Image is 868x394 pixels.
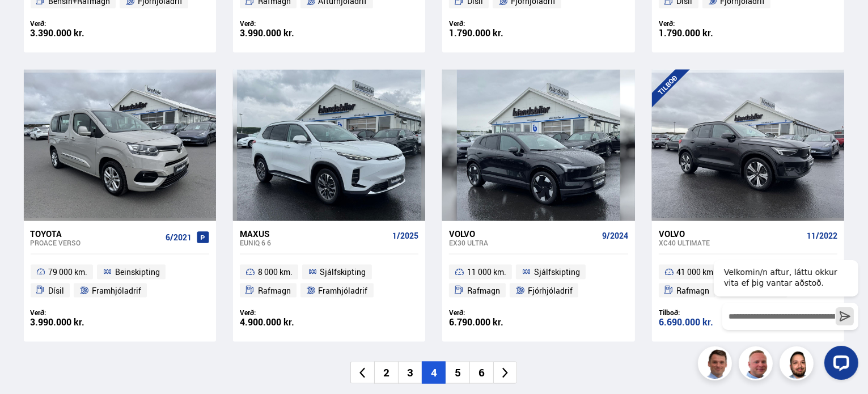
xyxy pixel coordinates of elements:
div: 1.790.000 kr. [449,28,539,38]
span: 1/2025 [392,231,418,240]
span: Rafmagn [677,284,710,298]
li: 4 [422,362,446,384]
li: 2 [374,362,398,384]
span: Dísil [48,284,64,298]
span: Framhjóladrif [319,284,368,298]
div: Verð: [449,308,539,317]
div: XC40 ULTIMATE [659,239,802,247]
span: Rafmagn [467,284,500,298]
div: 6.690.000 kr. [659,317,748,327]
div: 3.990.000 kr. [240,28,329,38]
span: Rafmagn [258,284,291,298]
div: 1.790.000 kr. [659,28,748,38]
div: 6.790.000 kr. [449,317,539,327]
li: 6 [469,362,493,384]
span: Sjálfskipting [320,265,366,279]
div: Maxus [240,228,388,239]
a: Toyota Proace VERSO 6/2021 79 000 km. Beinskipting Dísil Framhjóladrif Verð: 3.990.000 kr. [24,221,216,342]
li: 3 [398,362,422,384]
div: Volvo [659,228,802,239]
div: Verð: [659,19,748,28]
div: 4.900.000 kr. [240,317,329,327]
span: 79 000 km. [48,265,87,279]
span: Framhjóladrif [92,284,141,298]
div: Verð: [240,308,329,317]
div: Verð: [31,19,120,28]
iframe: LiveChat chat widget [705,240,863,389]
span: 9/2024 [602,231,628,240]
div: Verð: [240,19,329,28]
img: FbJEzSuNWCJXmdc-.webp [700,348,734,382]
a: Maxus Euniq 6 6 1/2025 8 000 km. Sjálfskipting Rafmagn Framhjóladrif Verð: 4.900.000 kr. [233,221,425,342]
span: 11 000 km. [467,265,506,279]
div: Euniq 6 6 [240,239,388,247]
div: Verð: [449,19,539,28]
a: Volvo EX30 ULTRA 9/2024 11 000 km. Sjálfskipting Rafmagn Fjórhjóladrif Verð: 6.790.000 kr. [442,221,634,342]
span: 8 000 km. [258,265,293,279]
span: 41 000 km. [677,265,716,279]
div: Proace VERSO [31,239,161,247]
div: 3.390.000 kr. [31,28,120,38]
div: Volvo [449,228,597,239]
div: EX30 ULTRA [449,239,597,247]
span: Beinskipting [115,265,160,279]
a: Volvo XC40 ULTIMATE 11/2022 41 000 km. Sjálfskipting Rafmagn Fjórhjóladrif Tilboð: 6.690.000 kr. ... [652,221,844,342]
span: 6/2021 [166,233,192,242]
div: Verð: [31,308,120,317]
div: Toyota [31,228,161,239]
li: 5 [446,362,469,384]
span: Fjórhjóladrif [528,284,573,298]
div: Tilboð: [659,308,748,317]
span: Sjálfskipting [534,265,580,279]
div: 3.990.000 kr. [31,317,120,327]
span: 11/2022 [807,231,837,240]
